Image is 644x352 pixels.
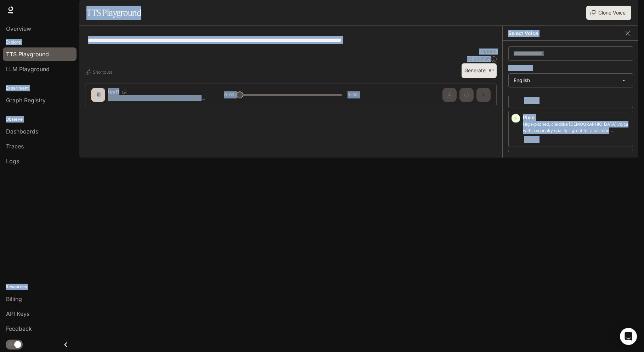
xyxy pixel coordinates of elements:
[523,114,630,121] p: Pixie
[620,328,637,345] div: Open Intercom Messenger
[86,6,141,20] h1: TTS Playground
[523,121,630,134] p: High-pitched, childlike female voice with a squeaky quality - great for a cartoon character
[467,56,490,62] p: $ 0.000595
[523,96,540,105] span: English
[462,63,497,78] button: Generate⌘⏎
[509,74,633,87] div: English
[523,135,540,144] span: English
[488,69,494,73] p: ⌘⏎
[508,66,532,71] p: Language
[586,6,631,20] button: Clone Voice
[85,67,115,78] button: Shortcuts
[479,49,497,55] p: 119 / 1000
